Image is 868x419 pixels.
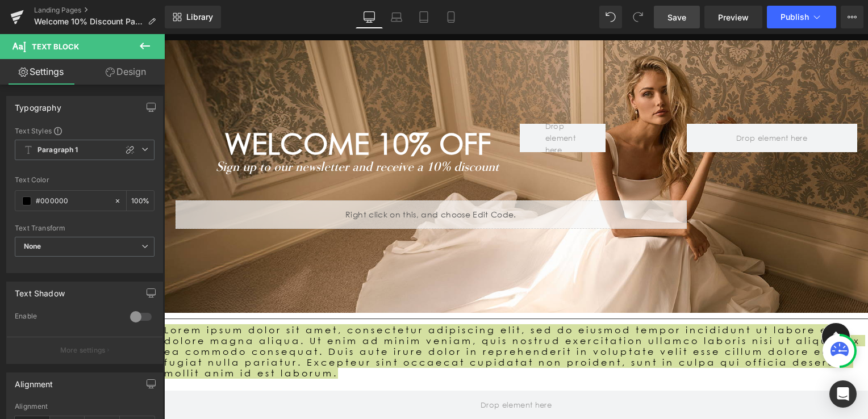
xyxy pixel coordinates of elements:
[34,17,143,26] span: Welcome 10% Discount Page
[15,224,155,232] div: Text Transform
[841,6,863,28] button: More
[15,312,119,324] div: Enable
[767,6,836,28] button: Publish
[7,337,162,363] button: More settings
[60,93,327,127] span: WELCOME 10% off
[36,195,108,207] input: Color
[781,12,809,22] span: Publish
[37,145,78,155] b: Paragraph 1
[24,242,41,250] b: None
[127,191,154,211] div: %
[437,6,465,28] a: Mobile
[15,282,65,298] div: Text Shadow
[32,42,79,51] span: Text Block
[60,345,106,355] p: More settings
[667,11,686,23] span: Save
[15,97,61,112] div: Typography
[829,380,857,408] div: Open Intercom Messenger
[15,176,155,184] div: Text Color
[704,6,762,28] a: Preview
[15,403,155,410] div: Alignment
[15,126,155,135] div: Text Styles
[410,6,437,28] a: Tablet
[356,6,383,28] a: Desktop
[15,373,53,389] div: Alignment
[383,6,410,28] a: Laptop
[165,6,221,28] a: New Library
[718,11,749,23] span: Preview
[52,124,335,140] i: Sign up to our newsletter and receive a 10% discount
[627,6,649,28] button: Redo
[34,6,165,15] a: Landing Pages
[599,6,622,28] button: Undo
[85,59,167,85] a: Design
[186,12,213,22] span: Library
